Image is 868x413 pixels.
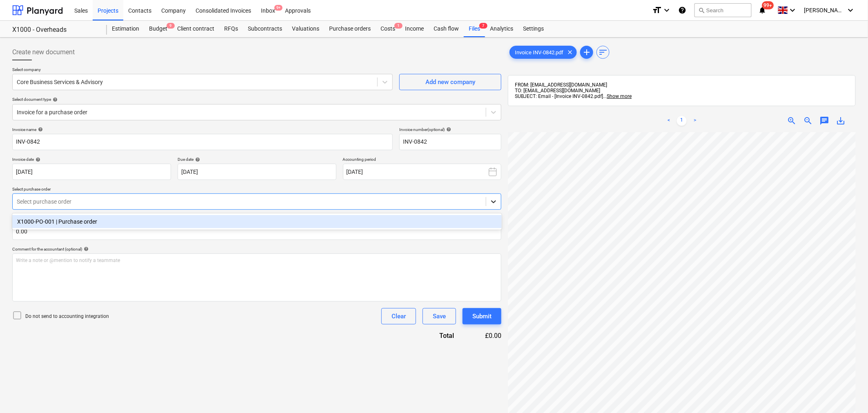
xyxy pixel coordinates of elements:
a: Valuations [287,21,324,37]
span: help [36,127,43,132]
div: X1000-PO-001 | Purchase order [12,215,502,228]
input: Invoice name [12,134,393,150]
a: Cash flow [429,21,464,37]
button: [DATE] [343,164,502,180]
div: Files [464,21,485,37]
a: Next page [690,116,700,126]
span: zoom_in [787,116,797,126]
a: Subcontracts [243,21,287,37]
input: Invoice date not specified [12,164,171,180]
p: Accounting period [343,157,502,164]
a: Analytics [485,21,518,37]
div: Total [395,331,467,340]
span: 9+ [274,5,283,11]
i: keyboard_arrow_down [788,5,798,15]
i: keyboard_arrow_down [846,5,856,15]
p: Select purchase order [12,187,501,193]
span: Show more [607,93,632,99]
span: SUBJECT: Email - [Invoice INV-0842.pdf] [515,93,603,99]
div: Budget [144,21,172,37]
button: Clear [381,308,416,324]
p: Do not send to accounting integration [25,313,109,320]
div: Costs [376,21,400,37]
span: help [34,157,40,162]
div: Invoice INV-0842.pdf [510,46,577,59]
div: Select document type [12,97,501,102]
a: Client contract [172,21,219,37]
span: sort [598,47,608,57]
iframe: Chat Widget [827,374,868,413]
a: Previous page [664,116,674,126]
span: help [445,127,451,132]
a: Settings [518,21,549,37]
span: Create new document [12,47,75,57]
div: Due date [178,157,336,162]
p: Select company [12,67,393,74]
a: Budget9 [144,21,172,37]
span: 1 [394,23,403,29]
button: Search [694,3,752,17]
a: RFQs [219,21,243,37]
span: ... [603,93,632,99]
a: Estimation [107,21,144,37]
button: Save [423,308,456,324]
span: clear [565,47,575,57]
span: 99+ [762,1,774,9]
div: Clear [392,311,406,322]
i: format_size [652,5,662,15]
button: Add new company [399,74,501,90]
a: Files7 [464,21,485,37]
div: £0.00 [467,331,502,340]
span: save_alt [836,116,846,126]
a: Page 1 is your current page [677,116,687,126]
span: search [698,7,705,13]
span: add [582,47,592,57]
div: Submit [472,311,492,322]
span: zoom_out [803,116,813,126]
button: Submit [463,308,501,324]
input: Due date not specified [178,164,336,180]
input: Invoice total amount (optional) [12,224,501,240]
span: 9 [167,23,175,29]
i: notifications [758,5,766,15]
a: Income [400,21,429,37]
span: chat [820,116,830,126]
span: Invoice INV-0842.pdf [510,49,568,56]
span: help [194,157,200,162]
i: Knowledge base [678,5,686,15]
input: Invoice number [399,134,501,150]
div: Invoice date [12,157,171,162]
div: Comment for the accountant (optional) [12,246,501,252]
i: keyboard_arrow_down [662,5,672,15]
a: Purchase orders [324,21,376,37]
div: Invoice number (optional) [399,127,501,132]
div: Save [433,311,446,322]
a: Costs1 [376,21,400,37]
span: FROM: [EMAIL_ADDRESS][DOMAIN_NAME] [515,82,607,88]
div: Add new company [425,77,475,87]
span: [PERSON_NAME] [804,7,845,13]
div: Invoice name [12,127,393,132]
span: help [82,246,89,251]
div: X1000 - Overheads [12,26,97,34]
span: TO: [EMAIL_ADDRESS][DOMAIN_NAME] [515,88,600,93]
span: 7 [479,23,487,29]
span: help [51,97,58,102]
